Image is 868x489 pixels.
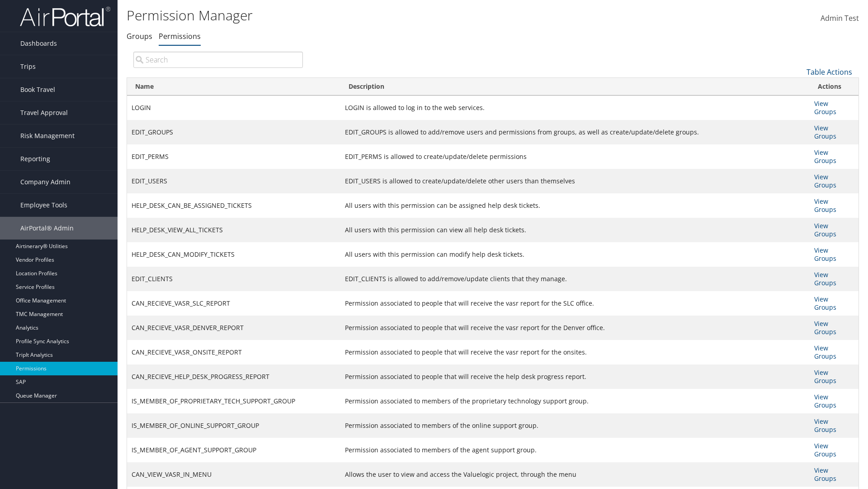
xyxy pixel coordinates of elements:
td: HELP_DESK_CAN_BE_ASSIGNED_TICKETS [127,193,340,218]
a: Permissions [159,31,201,41]
td: IS_MEMBER_OF_ONLINE_SUPPORT_GROUP [127,413,340,438]
span: Travel Approval [20,101,68,124]
input: Search [133,52,303,68]
td: All users with this permission can be assigned help desk tickets. [340,193,810,218]
a: Table Actions [807,67,852,77]
td: IS_MEMBER_OF_PROPRIETARY_TECH_SUPPORT_GROUP [127,389,340,413]
td: Permission associated to people that will receive the vasr report for the onsites. [340,340,810,364]
td: Permission associated to members of the proprietary technology support group. [340,389,810,413]
td: EDIT_CLIENTS [127,267,340,291]
a: View Groups [814,221,836,238]
td: Allows the user to view and access the Valuelogic project, through the menu [340,462,810,487]
a: View Groups [814,295,836,312]
td: CAN_VIEW_VASR_IN_MENU [127,462,340,487]
th: Actions [810,78,859,96]
a: View Groups [814,173,836,189]
span: Admin Test [821,13,859,23]
span: Company Admin [20,171,71,193]
th: Name: activate to sort column ascending [127,78,340,96]
td: All users with this permission can view all help desk tickets. [340,218,810,242]
a: View Groups [814,344,836,360]
td: EDIT_USERS is allowed to create/update/delete other users than themselves [340,169,810,193]
td: Permission associated to members of the online support group. [340,413,810,438]
td: CAN_RECIEVE_VASR_SLC_REPORT [127,291,340,316]
td: Permission associated to people that will receive the help desk progress report. [340,364,810,389]
a: View Groups [814,270,836,287]
td: EDIT_PERMS [127,144,340,169]
span: Dashboards [20,32,57,55]
th: Description: activate to sort column ascending [340,78,810,96]
td: Permission associated to members of the agent support group. [340,438,810,462]
img: airportal-logo.png [20,6,110,27]
span: Risk Management [20,125,75,147]
a: View Groups [814,319,836,336]
a: View Groups [814,393,836,409]
td: HELP_DESK_VIEW_ALL_TICKETS [127,218,340,242]
a: Groups [127,31,152,41]
td: All users with this permission can modify help desk tickets. [340,242,810,267]
a: View Groups [814,466,836,483]
span: Reporting [20,148,50,170]
td: EDIT_USERS [127,169,340,193]
td: IS_MEMBER_OF_AGENT_SUPPORT_GROUP [127,438,340,462]
td: EDIT_PERMS is allowed to create/update/delete permissions [340,144,810,169]
a: View Groups [814,148,836,165]
td: CAN_RECIEVE_HELP_DESK_PROGRESS_REPORT [127,364,340,389]
td: EDIT_GROUPS [127,120,340,144]
a: View Groups [814,124,836,140]
span: Trips [20,55,36,78]
td: Permission associated to people that will receive the vasr report for the Denver office. [340,316,810,340]
td: HELP_DESK_CAN_MODIFY_TICKETS [127,242,340,267]
a: View Groups [814,99,836,116]
td: LOGIN [127,96,340,120]
a: View Groups [814,441,836,458]
a: Admin Test [821,5,859,33]
a: View Groups [814,246,836,263]
span: AirPortal® Admin [20,217,74,240]
td: Permission associated to people that will receive the vasr report for the SLC office. [340,291,810,316]
td: EDIT_CLIENTS is allowed to add/remove/update clients that they manage. [340,267,810,291]
h1: Permission Manager [127,6,615,25]
a: View Groups [814,197,836,214]
td: CAN_RECIEVE_VASR_ONSITE_REPORT [127,340,340,364]
td: CAN_RECIEVE_VASR_DENVER_REPORT [127,316,340,340]
td: EDIT_GROUPS is allowed to add/remove users and permissions from groups, as well as create/update/... [340,120,810,144]
span: Employee Tools [20,194,67,216]
span: Book Travel [20,78,55,101]
a: View Groups [814,368,836,385]
td: LOGIN is allowed to log in to the web services. [340,96,810,120]
a: View Groups [814,417,836,434]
